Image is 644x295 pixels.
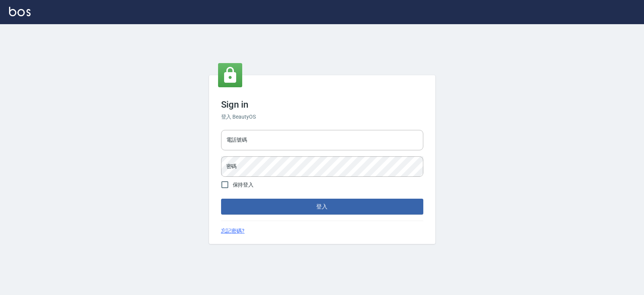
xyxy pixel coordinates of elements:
h6: 登入 BeautyOS [221,113,423,121]
a: 忘記密碼? [221,227,245,235]
h3: Sign in [221,99,423,110]
button: 登入 [221,199,423,215]
span: 保持登入 [233,181,254,189]
img: Logo [9,7,31,16]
